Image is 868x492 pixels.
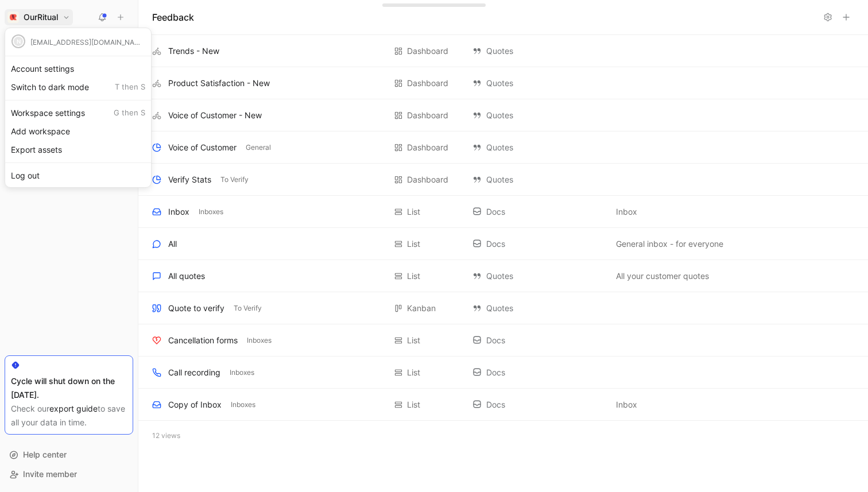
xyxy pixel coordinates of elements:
[7,60,149,78] div: Account settings
[13,36,24,47] div: n
[114,108,145,118] span: G then S
[7,141,149,159] div: Export assets
[7,104,149,122] div: Workspace settings
[7,78,149,96] div: Switch to dark mode
[7,166,149,185] div: Log out
[30,38,145,47] div: [EMAIL_ADDRESS][DOMAIN_NAME]
[7,122,149,141] div: Add workspace
[5,28,152,188] div: OurRitualOurRitual
[115,82,145,92] span: T then S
